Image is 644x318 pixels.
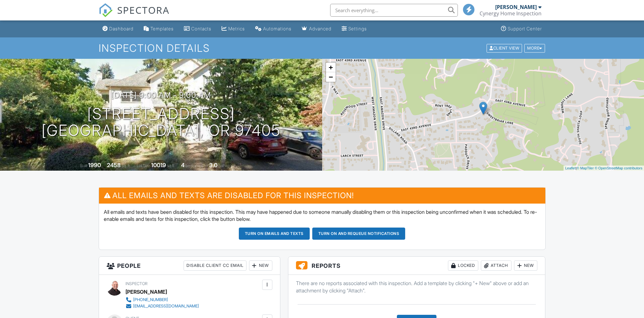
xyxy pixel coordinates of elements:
[481,260,511,271] div: Attach
[122,163,131,168] span: sq. ft.
[249,260,272,271] div: New
[186,163,203,168] span: bedrooms
[296,280,538,294] p: There are no reports associated with this inspection. Add a template by clicking "+ New" above or...
[514,260,537,271] div: New
[577,166,594,170] a: © MapTiler
[263,26,292,31] div: Automations
[99,43,546,54] h1: Inspection Details
[495,4,537,10] div: [PERSON_NAME]
[184,260,246,271] div: Disable Client CC Email
[312,228,405,240] button: Turn on and Requeue Notifications
[219,23,247,35] a: Metrics
[181,162,185,168] div: 4
[524,44,545,52] div: More
[133,304,199,309] div: [EMAIL_ADDRESS][DOMAIN_NAME]
[133,297,168,302] div: [PHONE_NUMBER]
[565,166,576,170] a: Leaflet
[218,163,237,168] span: bathrooms
[151,162,166,168] div: 10019
[448,260,478,271] div: Locked
[109,26,133,31] div: Dashboard
[253,23,294,35] a: Automations (Basic)
[498,23,544,35] a: Support Center
[107,162,121,168] div: 2458
[141,23,176,35] a: Templates
[111,91,211,99] h3: [DATE] 9:00 am - 9:00 am
[125,281,148,286] span: Inspector
[595,166,642,170] a: © OpenStreetMap contributors
[99,257,280,275] h3: People
[239,228,310,240] button: Turn on emails and texts
[508,26,542,31] div: Support Center
[486,45,524,50] a: Client View
[309,26,331,31] div: Advanced
[104,208,541,223] p: All emails and texts have been disabled for this inspection. This may have happened due to someon...
[181,23,214,35] a: Contacts
[125,303,199,309] a: [EMAIL_ADDRESS][DOMAIN_NAME]
[99,3,113,17] img: The Best Home Inspection Software - Spectora
[288,257,545,275] h3: Reports
[209,162,217,168] div: 3.0
[191,26,211,31] div: Contacts
[125,297,199,303] a: [PHONE_NUMBER]
[339,23,369,35] a: Settings
[299,23,334,35] a: Advanced
[330,4,458,17] input: Search everything...
[80,163,87,168] span: Built
[117,3,170,17] span: SPECTORA
[100,23,136,35] a: Dashboard
[480,10,542,17] div: Cynergy Home Inspection
[137,163,150,168] span: Lot Size
[125,287,167,297] div: [PERSON_NAME]
[150,26,174,31] div: Templates
[42,105,281,139] h1: [STREET_ADDRESS] [GEOGRAPHIC_DATA], OR 97405
[99,188,545,203] h3: All emails and texts are disabled for this inspection!
[167,163,175,168] span: sq.ft.
[99,9,170,22] a: SPECTORA
[228,26,245,31] div: Metrics
[88,162,101,168] div: 1990
[326,63,336,72] a: Zoom in
[348,26,367,31] div: Settings
[487,44,522,52] div: Client View
[326,72,336,82] a: Zoom out
[564,166,644,171] div: |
